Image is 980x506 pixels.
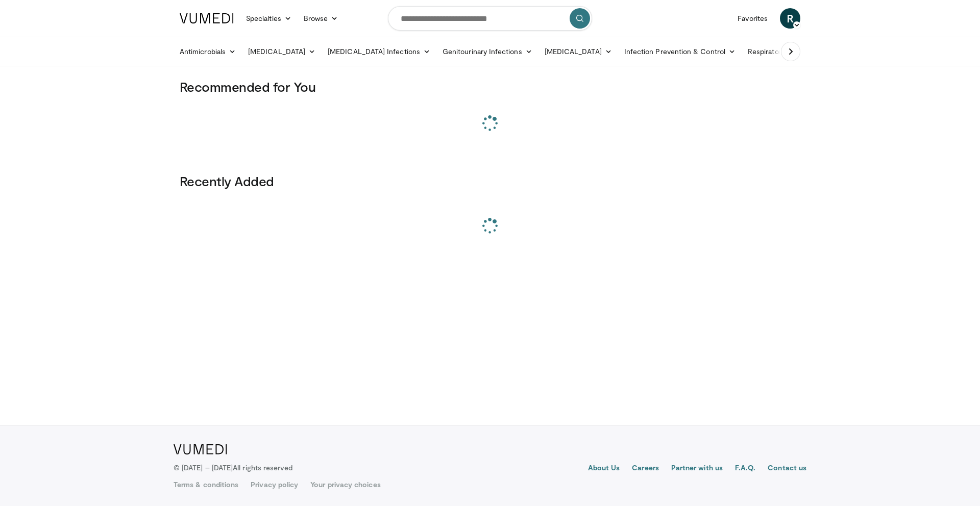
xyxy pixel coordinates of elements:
[588,463,620,475] a: About Us
[180,79,800,95] h3: Recommended for You
[538,41,618,62] a: [MEDICAL_DATA]
[242,41,322,62] a: [MEDICAL_DATA]
[174,479,238,490] a: Terms & conditions
[322,41,436,62] a: [MEDICAL_DATA] Infections
[768,463,806,475] a: Contact us
[731,8,774,29] a: Favorites
[780,8,800,29] a: R
[298,8,345,29] a: Browse
[436,41,538,62] a: Genitourinary Infections
[671,463,723,475] a: Partner with us
[251,479,298,490] a: Privacy policy
[174,41,242,62] a: Antimicrobials
[742,41,837,62] a: Respiratory Infections
[180,173,800,189] h3: Recently Added
[735,463,755,475] a: F.A.Q.
[388,6,592,31] input: Search topics, interventions
[233,463,292,472] span: All rights reserved
[174,444,227,454] img: VuMedi Logo
[310,479,380,490] a: Your privacy choices
[240,8,298,29] a: Specialties
[174,463,293,473] p: © [DATE] – [DATE]
[632,463,659,475] a: Careers
[180,13,234,23] img: VuMedi Logo
[618,41,742,62] a: Infection Prevention & Control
